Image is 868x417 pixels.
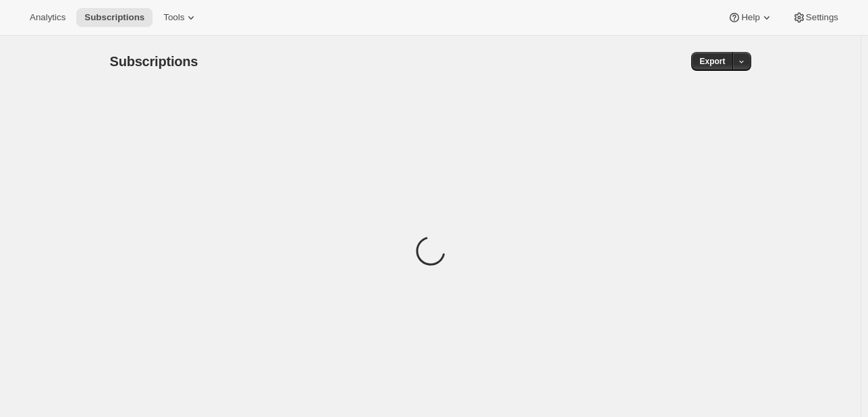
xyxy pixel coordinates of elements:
[30,12,65,23] span: Analytics
[76,8,153,27] button: Subscriptions
[163,12,184,23] span: Tools
[22,8,74,27] button: Analytics
[691,52,733,71] button: Export
[84,12,144,23] span: Subscriptions
[699,56,725,67] span: Export
[806,12,838,23] span: Settings
[720,8,781,27] button: Help
[110,54,198,69] span: Subscriptions
[155,8,206,27] button: Tools
[741,12,759,23] span: Help
[784,8,846,27] button: Settings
